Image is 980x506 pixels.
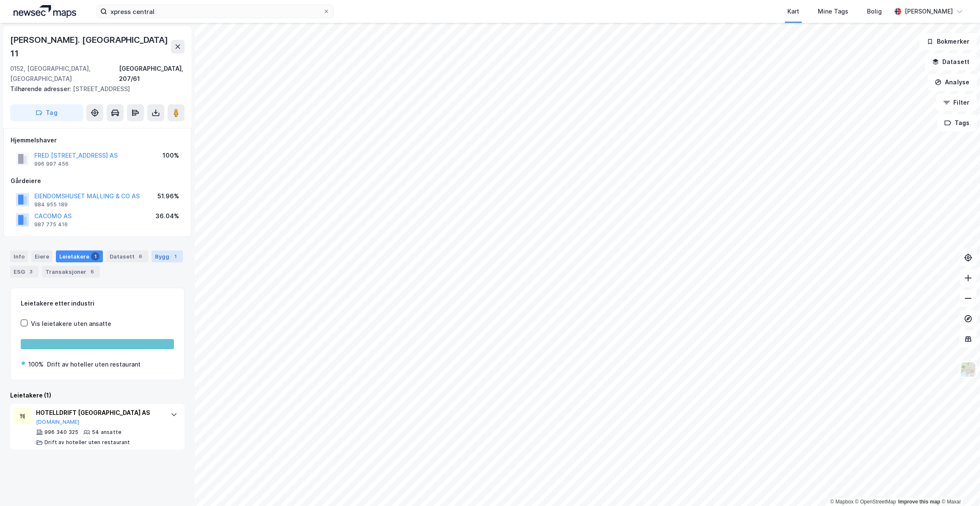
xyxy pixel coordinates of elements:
div: 984 955 189 [34,201,68,208]
div: [PERSON_NAME] [905,6,953,17]
div: 100% [163,150,179,161]
img: Z [960,361,976,378]
div: [PERSON_NAME]. [GEOGRAPHIC_DATA] 11 [10,33,171,60]
iframe: Chat Widget [938,465,980,506]
button: Datasett [925,53,977,70]
div: Vis leietakere uten ansatte [31,319,111,329]
div: Leietakere [56,250,103,262]
div: 996 997 456 [34,161,69,167]
button: Bokmerker [919,33,977,50]
div: ESG [10,266,39,278]
div: Bygg [152,250,183,262]
div: 6 [136,252,145,261]
button: Filter [936,94,977,111]
div: Drift av hoteller uten restaurant [47,359,141,370]
img: logo.a4113a55bc3d86da70a041830d287a7e.svg [14,5,76,18]
div: Bolig [867,6,882,17]
a: OpenStreetMap [855,499,896,505]
span: Tilhørende adresser: [10,85,73,92]
button: [DOMAIN_NAME] [36,419,80,425]
div: 36.04% [155,211,179,221]
div: 100% [28,359,44,370]
div: Datasett [106,250,148,262]
div: Eiere [31,250,52,262]
div: Drift av hoteller uten restaurant [44,439,130,446]
div: 0152, [GEOGRAPHIC_DATA], [GEOGRAPHIC_DATA] [10,64,119,84]
div: 996 340 325 [44,429,78,436]
div: Transaksjoner [42,266,100,278]
div: Kart [787,6,799,17]
div: 3 [27,267,35,276]
div: 51.96% [157,191,179,201]
button: Tag [10,104,83,121]
div: 1 [91,252,99,261]
div: Leietakere (1) [10,390,185,400]
div: HOTELLDRIFT [GEOGRAPHIC_DATA] AS [36,408,162,418]
div: Mine Tags [818,6,848,17]
div: Gårdeiere [11,176,184,186]
div: Info [10,250,28,262]
button: Tags [937,114,977,131]
div: 987 775 416 [34,221,68,228]
div: [GEOGRAPHIC_DATA], 207/61 [119,64,185,84]
a: Mapbox [830,499,853,505]
div: Leietakere etter industri [21,298,174,309]
button: Analyse [928,74,977,91]
a: Improve this map [898,499,940,505]
div: 1 [171,252,179,261]
input: Søk på adresse, matrikkel, gårdeiere, leietakere eller personer [107,5,323,18]
div: Hjemmelshaver [11,135,184,145]
div: [STREET_ADDRESS] [10,84,178,94]
div: 6 [88,267,97,276]
div: 54 ansatte [92,429,121,436]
